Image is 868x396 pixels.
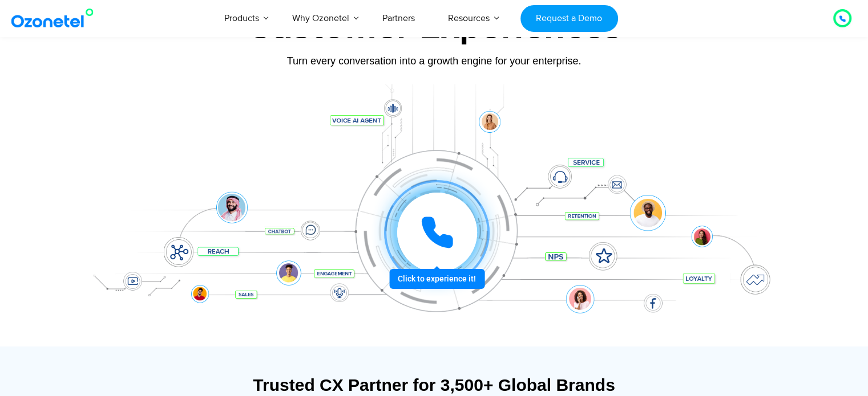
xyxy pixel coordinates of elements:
[78,55,791,67] div: Turn every conversation into a growth engine for your enterprise.
[83,375,785,395] div: Trusted CX Partner for 3,500+ Global Brands
[520,5,618,32] a: Request a Demo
